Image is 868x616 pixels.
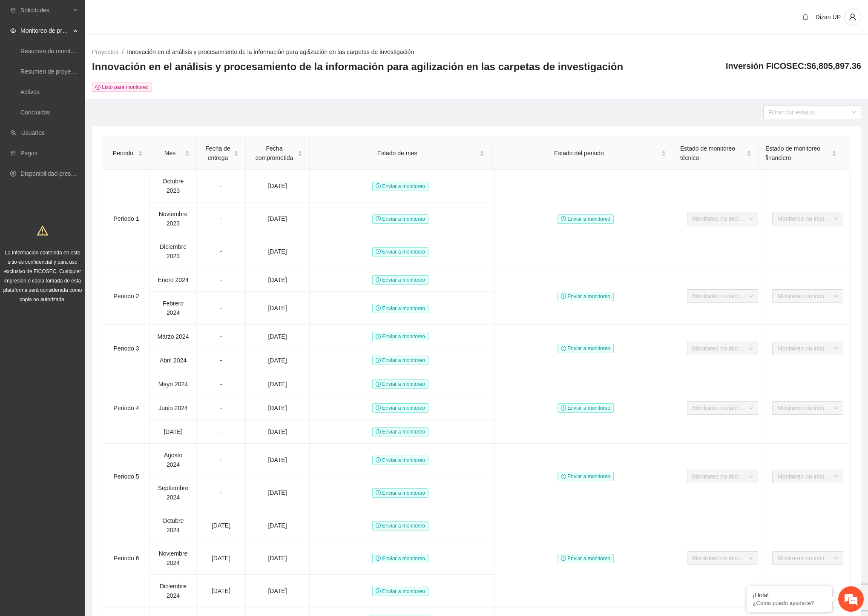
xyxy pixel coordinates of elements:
[197,509,246,542] td: [DATE]
[777,470,838,483] span: Monitoreo no iniciado
[150,235,197,268] td: Diciembre 2023
[246,476,310,509] td: [DATE]
[197,420,246,444] td: -
[372,554,428,563] span: Enviar a monitoreo
[150,292,197,325] td: Febrero 2024
[376,216,381,221] span: clock-circle
[372,275,428,285] span: Enviar a monitoreo
[150,202,197,235] td: Noviembre 2023
[21,129,45,136] a: Usuarios
[10,28,16,34] span: eye
[372,304,428,313] span: Enviar a monitoreo
[765,144,830,163] span: Estado de monitoreo financiero
[777,342,838,355] span: Monitoreo no iniciado
[197,292,246,325] td: -
[150,444,197,476] td: Agosto 2024
[246,542,310,575] td: [DATE]
[372,587,428,596] span: Enviar a monitoreo
[246,509,310,542] td: [DATE]
[372,488,428,498] span: Enviar a monitoreo
[372,379,428,389] span: Enviar a monitoreo
[376,382,381,387] span: clock-circle
[558,403,614,413] span: Enviar a monitoreo
[157,148,183,158] span: Mes
[246,325,310,348] td: [DATE]
[197,137,246,170] th: Fecha de entrega
[777,290,838,302] span: Monitoreo no iniciado
[246,575,310,607] td: [DATE]
[799,14,812,20] span: bell
[246,202,310,235] td: [DATE]
[150,268,197,292] td: Enero 2024
[753,600,825,606] p: ¿Cómo puedo ayudarte?
[197,476,246,509] td: -
[372,182,428,191] span: Enviar a monitoreo
[673,137,759,170] th: Estado de monitoreo técnico
[150,396,197,420] td: Junio 2024
[376,405,381,411] span: clock-circle
[726,60,861,72] h4: Inversión FICOSEC: $6,805,897.36
[246,268,310,292] td: [DATE]
[372,247,428,257] span: Enviar a monitoreo
[372,456,428,465] span: Enviar a monitoreo
[246,420,310,444] td: [DATE]
[197,575,246,607] td: [DATE]
[692,212,753,225] span: Monitoreo no iniciado
[246,170,310,202] td: [DATE]
[95,85,101,90] span: check-circle
[103,325,150,372] td: Periodo 3
[561,294,566,299] span: clock-circle
[246,235,310,268] td: [DATE]
[376,457,381,462] span: clock-circle
[20,68,112,75] a: Resumen de proyectos aprobados
[92,83,152,92] span: Listo para monitoreo
[197,235,246,268] td: -
[103,268,150,325] td: Periodo 2
[376,490,381,495] span: clock-circle
[372,403,428,413] span: Enviar a monitoreo
[246,348,310,372] td: [DATE]
[150,509,197,542] td: Octubre 2024
[246,372,310,396] td: [DATE]
[246,137,310,170] th: Fecha comprometida
[372,427,428,436] span: Enviar a monitoreo
[372,356,428,365] span: Enviar a monitoreo
[558,292,614,301] span: Enviar a monitoreo
[122,48,124,55] span: /
[103,509,150,607] td: Periodo 6
[37,225,48,236] span: warning
[692,342,753,355] span: Monitoreo no iniciado
[103,444,150,509] td: Periodo 5
[692,470,753,483] span: Monitoreo no iniciado
[844,9,861,26] button: user
[197,202,246,235] td: -
[376,305,381,311] span: clock-circle
[150,348,197,372] td: Abril 2024
[558,554,614,563] span: Enviar a monitoreo
[150,420,197,444] td: [DATE]
[197,542,246,575] td: [DATE]
[799,10,812,24] button: bell
[20,150,37,157] a: Pagos
[253,144,296,163] span: Fecha comprometida
[197,396,246,420] td: -
[92,48,118,55] a: Proyectos
[103,372,150,444] td: Periodo 4
[150,575,197,607] td: Diciembre 2024
[376,277,381,282] span: clock-circle
[777,212,838,225] span: Monitoreo no iniciado
[197,348,246,372] td: -
[376,358,381,363] span: clock-circle
[561,405,566,411] span: clock-circle
[20,22,71,39] span: Monitoreo de proyectos
[561,346,566,351] span: clock-circle
[777,552,838,565] span: Monitoreo no iniciado
[376,249,381,254] span: clock-circle
[680,144,745,163] span: Estado de monitoreo técnico
[197,268,246,292] td: -
[692,402,753,414] span: Monitoreo no iniciado
[103,170,150,268] td: Periodo 1
[150,476,197,509] td: Septiembre 2024
[498,148,660,158] span: Estado del periodo
[150,372,197,396] td: Mayo 2024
